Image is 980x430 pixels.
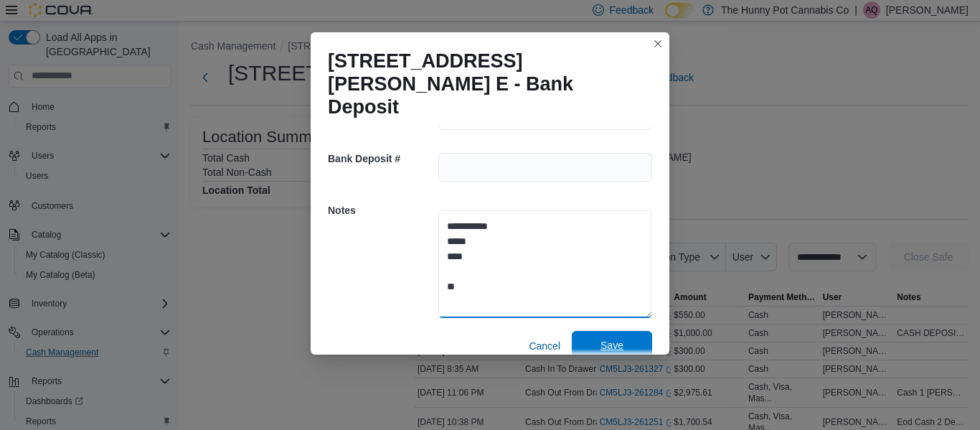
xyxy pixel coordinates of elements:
[328,50,641,118] h1: [STREET_ADDRESS][PERSON_NAME] E - Bank Deposit
[523,332,566,360] button: Cancel
[649,35,666,52] button: Closes this modal window
[529,339,560,353] span: Cancel
[328,144,435,173] h5: Bank Deposit #
[572,331,652,360] button: Save
[328,196,435,225] h5: Notes
[600,338,623,352] span: Save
